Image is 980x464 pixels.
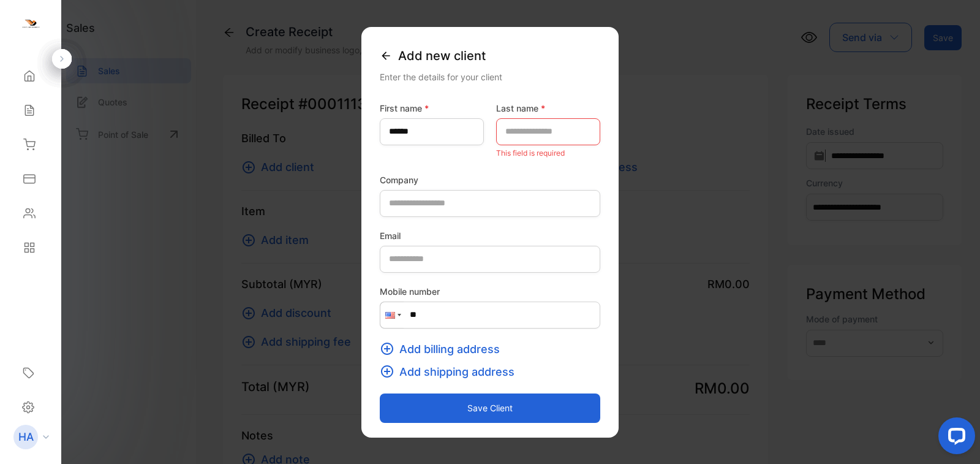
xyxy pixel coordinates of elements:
span: Add shipping address [399,363,514,380]
label: Email [380,229,600,242]
label: First name [380,102,484,115]
img: logo [21,16,40,34]
button: Save client [380,394,600,423]
div: United States: + 1 [380,302,404,328]
iframe: LiveChat chat widget [929,413,980,464]
span: Add new client [398,47,486,65]
p: This field is required [496,145,600,161]
button: Add billing address [380,341,507,357]
label: Company [380,173,600,186]
p: HA [18,429,34,445]
label: Last name [496,102,600,115]
span: Add billing address [399,341,500,357]
label: Mobile number [380,285,600,298]
button: Add shipping address [380,363,522,380]
div: Enter the details for your client [380,70,600,83]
